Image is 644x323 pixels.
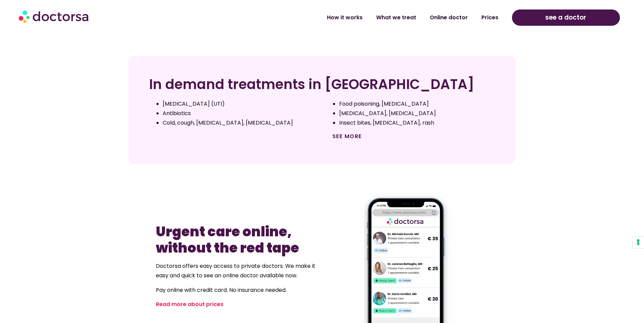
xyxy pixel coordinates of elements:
li: [MEDICAL_DATA] (UTI) [163,99,319,109]
a: Prices [475,10,505,25]
h2: In demand treatments in [GEOGRAPHIC_DATA] [149,76,495,92]
li: Antibiotics [163,109,319,118]
li: Cold, cough, [MEDICAL_DATA], [MEDICAL_DATA] [163,118,319,128]
nav: Menu [166,10,505,25]
b: Urgent care online, without the red tape [156,222,299,257]
a: What we treat [369,10,423,25]
p: Pay online with credit card. No insurance needed. [156,285,319,295]
li: [MEDICAL_DATA], [MEDICAL_DATA] [339,109,495,118]
p: Doctorsa offers easy access to private doctors. We make it easy and quick to see an online doctor... [156,261,319,280]
button: Your consent preferences for tracking technologies [632,237,644,248]
a: see a doctor [512,9,620,26]
li: Insect bites, [MEDICAL_DATA], rash [339,118,495,128]
a: How it works [320,10,369,25]
a: Online doctor [423,10,475,25]
a: See more [332,132,362,140]
li: Food poisoning, [MEDICAL_DATA] [339,99,495,109]
span: see a doctor [545,12,586,23]
a: Read more about prices [156,300,223,308]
